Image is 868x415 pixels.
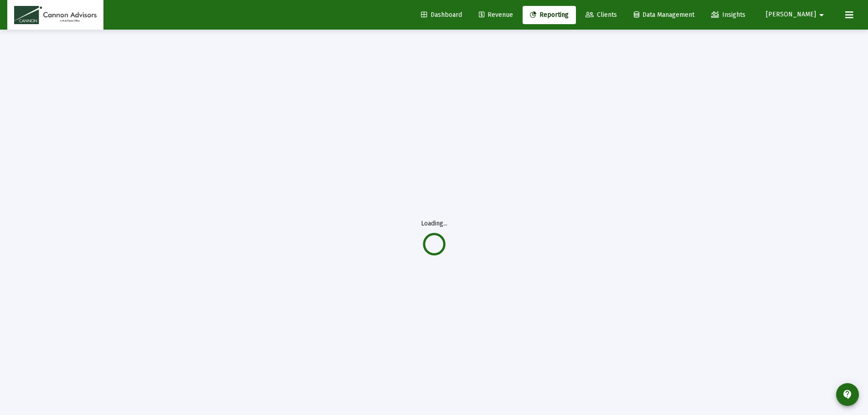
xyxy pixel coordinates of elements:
button: [PERSON_NAME] [755,5,838,24]
a: Revenue [472,6,520,24]
mat-icon: arrow_drop_down [816,6,827,24]
span: Revenue [479,11,513,19]
span: Dashboard [421,11,462,19]
a: Reporting [523,6,576,24]
a: Insights [704,6,753,24]
span: Clients [586,11,617,19]
mat-icon: contact_support [842,389,853,400]
a: Clients [578,6,624,24]
span: Insights [711,11,745,19]
a: Dashboard [414,6,469,24]
a: Data Management [627,6,702,24]
span: [PERSON_NAME] [766,11,816,19]
span: Reporting [530,11,569,19]
span: Data Management [634,11,694,19]
img: Dashboard [14,6,97,24]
